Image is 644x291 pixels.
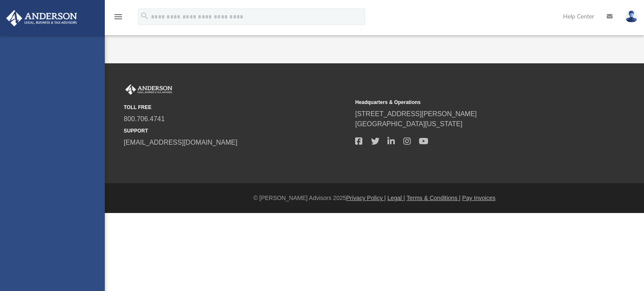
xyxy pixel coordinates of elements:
small: SUPPORT [124,127,349,135]
a: menu [113,16,123,22]
i: menu [113,12,123,22]
small: TOLL FREE [124,104,349,111]
a: [EMAIL_ADDRESS][DOMAIN_NAME] [124,139,237,146]
a: Privacy Policy | [346,195,386,201]
img: Anderson Advisors Platinum Portal [124,84,174,95]
a: [GEOGRAPHIC_DATA][US_STATE] [355,120,462,127]
a: Terms & Conditions | [407,195,461,201]
a: [STREET_ADDRESS][PERSON_NAME] [355,110,477,117]
img: Anderson Advisors Platinum Portal [4,10,80,26]
a: Pay Invoices [462,195,495,201]
a: 800.706.4741 [124,115,165,122]
a: Legal | [387,195,405,201]
img: User Pic [625,10,638,23]
small: Headquarters & Operations [355,99,581,106]
div: © [PERSON_NAME] Advisors 2025 [105,194,644,203]
i: search [140,11,149,21]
